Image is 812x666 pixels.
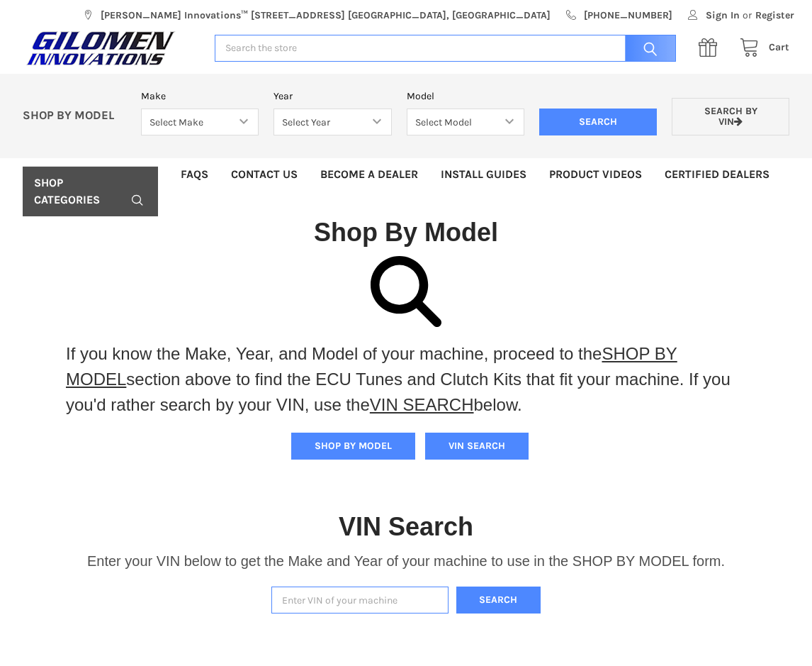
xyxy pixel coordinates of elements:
[220,158,309,191] a: Contact Us
[66,344,677,389] a: SHOP BY MODEL
[291,433,415,460] button: SHOP BY MODEL
[274,89,391,104] label: Year
[769,41,789,53] span: Cart
[425,433,529,460] button: VIN SEARCH
[23,167,158,216] a: Shop Categories
[271,587,449,614] input: Enter VIN of your machine
[23,30,179,66] img: GILOMEN INNOVATIONS
[370,395,474,414] a: VIN SEARCH
[15,109,134,123] p: SHOP BY MODEL
[407,89,524,104] label: Model
[538,158,653,191] a: Product Videos
[653,158,781,191] a: Certified Dealers
[429,158,538,191] a: Install Guides
[169,158,220,191] a: FAQs
[23,216,789,248] h1: Shop By Model
[101,8,551,23] span: [PERSON_NAME] Innovations™ [STREET_ADDRESS] [GEOGRAPHIC_DATA], [GEOGRAPHIC_DATA]
[539,109,657,135] input: Search
[87,550,725,572] p: Enter your VIN below to get the Make and Year of your machine to use in the SHOP BY MODEL form.
[339,511,473,543] h1: VIN Search
[732,39,789,57] a: Cart
[23,30,200,66] a: GILOMEN INNOVATIONS
[66,341,746,418] p: If you know the Make, Year, and Model of your machine, proceed to the section above to find the E...
[309,158,429,191] a: Become a Dealer
[706,8,740,23] span: Sign In
[141,89,259,104] label: Make
[672,98,789,135] a: Search by VIN
[618,35,676,62] input: Search
[584,8,672,23] span: [PHONE_NUMBER]
[456,587,541,614] button: Search
[215,35,676,62] input: Search the store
